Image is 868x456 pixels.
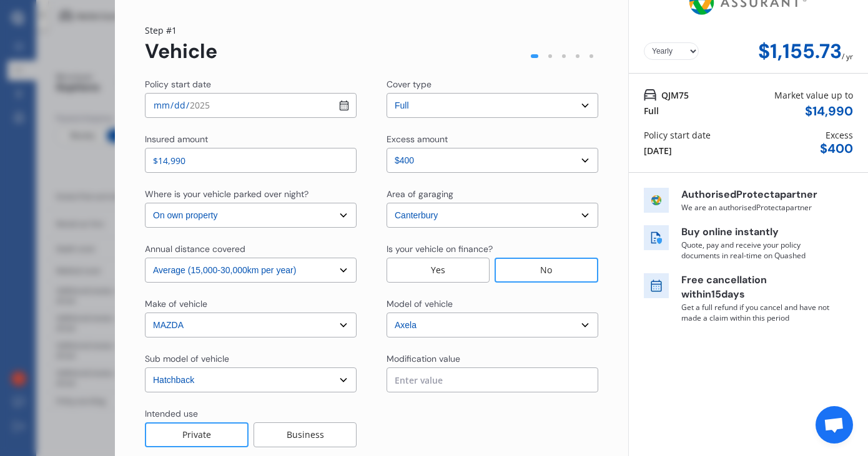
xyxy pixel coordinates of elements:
[644,144,672,157] div: [DATE]
[644,129,711,142] div: Policy start date
[387,352,460,365] div: Modification value
[145,422,249,447] div: Private
[387,258,490,283] div: Yes
[145,188,308,200] div: Where is your vehicle parked over night?
[145,243,245,255] div: Annual distance covered
[774,89,853,102] div: Market value up to
[145,24,217,37] div: Step # 1
[681,188,831,202] p: Authorised Protecta partner
[842,40,853,63] div: / yr
[387,133,448,145] div: Excess amount
[826,129,853,142] div: Excess
[681,273,831,302] p: Free cancellation within 15 days
[145,148,357,173] input: Enter insured amount
[820,142,853,156] div: $ 400
[681,202,831,213] p: We are an authorised Protecta partner
[254,422,357,447] div: Business
[644,104,659,117] div: Full
[387,298,453,310] div: Model of vehicle
[681,225,831,240] p: Buy online instantly
[387,188,453,200] div: Area of garaging
[145,298,207,310] div: Make of vehicle
[644,225,669,250] img: buy online icon
[644,273,669,298] img: free cancel icon
[145,407,198,420] div: Intended use
[644,188,669,213] img: insurer icon
[145,133,208,145] div: Insured amount
[145,78,211,90] div: Policy start date
[145,40,217,63] div: Vehicle
[816,406,853,444] a: Open chat
[681,302,831,323] p: Get a full refund if you cancel and have not made a claim within this period
[661,89,689,102] span: QJM75
[387,243,493,255] div: Is your vehicle on finance?
[805,104,853,119] div: $ 14,990
[145,93,357,118] input: dd / mm / yyyy
[145,352,229,365] div: Sub model of vehicle
[387,367,598,392] input: Enter value
[681,240,831,261] p: Quote, pay and receive your policy documents in real-time on Quashed
[387,78,432,90] div: Cover type
[758,40,842,63] div: $1,155.73
[495,258,598,283] div: No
